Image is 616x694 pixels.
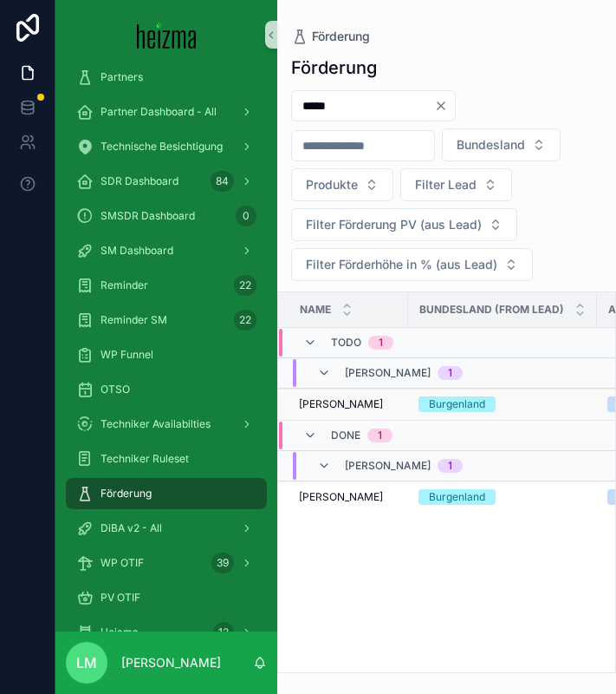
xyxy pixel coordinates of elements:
[448,366,452,380] div: 1
[213,622,234,643] div: 12
[306,216,482,233] span: Filter Förderung PV (aus Lead)
[448,459,452,473] div: 1
[66,131,267,162] a: Technische Besichtigung
[418,489,587,505] a: Burgenland
[66,443,267,475] a: Techniker Ruleset
[291,56,377,80] h1: Förderung
[234,310,256,331] div: 22
[291,168,393,201] button: Select Button
[66,374,267,405] a: OTSO
[121,654,221,671] p: [PERSON_NAME]
[76,652,97,673] span: LM
[429,489,485,505] div: Burgenland
[306,176,358,193] span: Produkte
[101,278,148,292] span: Reminder
[211,171,234,192] div: 84
[234,275,256,296] div: 22
[66,62,267,93] a: Partners
[101,521,162,535] span: DiBA v2 - All
[101,105,217,119] span: Partner Dashboard - All
[331,429,360,442] span: Done
[66,96,267,128] a: Partner Dashboard - All
[101,140,223,154] span: Technische Besichtigung
[415,176,477,193] span: Filter Lead
[101,209,195,223] span: SMSDR Dashboard
[299,490,383,504] span: [PERSON_NAME]
[66,235,267,266] a: SM Dashboard
[101,591,140,605] span: PV OTIF
[66,166,267,197] a: SDR Dashboard84
[66,339,267,370] a: WP Funnel
[66,270,267,301] a: Reminder22
[457,136,525,154] span: Bundesland
[137,21,197,49] img: App logo
[345,366,431,380] span: [PERSON_NAME]
[101,174,178,188] span: SDR Dashboard
[300,303,331,317] span: Name
[379,336,383,350] div: 1
[306,256,497,273] span: Filter Förderhöhe in % (aus Lead)
[299,397,398,411] a: [PERSON_NAME]
[101,625,139,639] span: Heiama
[312,28,370,45] span: Förderung
[66,409,267,440] a: Techniker Availabilties
[101,487,152,501] span: Förderung
[66,582,267,613] a: PV OTIF
[66,547,267,579] a: WP OTIF39
[419,303,564,317] span: Bundesland (from Lead)
[418,396,587,412] a: Burgenland
[101,556,144,570] span: WP OTIF
[291,248,533,281] button: Select Button
[55,69,277,632] div: scrollable content
[400,168,512,201] button: Select Button
[66,304,267,336] a: Reminder SM22
[101,70,143,84] span: Partners
[66,478,267,509] a: Förderung
[299,397,383,411] span: [PERSON_NAME]
[345,459,431,473] span: [PERSON_NAME]
[66,200,267,232] a: SMSDR Dashboard0
[101,313,167,327] span: Reminder SM
[442,128,561,161] button: Select Button
[299,490,398,504] a: [PERSON_NAME]
[291,28,370,45] a: Förderung
[101,417,211,431] span: Techniker Availabilties
[331,336,361,350] span: TODO
[434,99,455,113] button: Clear
[66,513,267,544] a: DiBA v2 - All
[101,452,189,466] span: Techniker Ruleset
[101,244,173,258] span: SM Dashboard
[101,383,130,396] span: OTSO
[211,553,234,573] div: 39
[236,206,256,226] div: 0
[291,208,517,241] button: Select Button
[101,348,153,362] span: WP Funnel
[378,429,382,442] div: 1
[429,396,485,412] div: Burgenland
[66,617,267,648] a: Heiama12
